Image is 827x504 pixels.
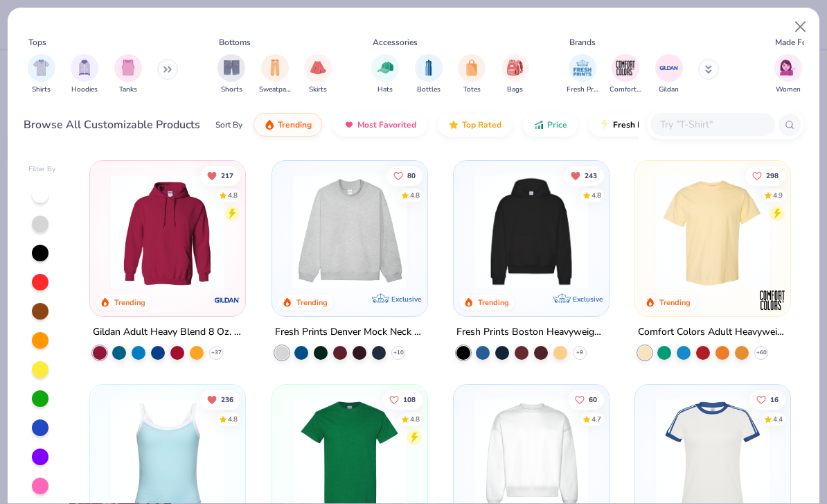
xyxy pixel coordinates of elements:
button: filter button [610,54,641,95]
img: 91acfc32-fd48-4d6b-bdad-a4c1a30ac3fc [468,175,595,288]
span: + 10 [393,349,403,357]
span: Bottles [417,85,441,95]
img: Hats Image [377,60,393,76]
img: Fresh Prints Image [572,58,593,78]
img: Hoodies Image [77,60,92,76]
div: filter for Tanks [114,54,142,95]
span: Sweatpants [259,85,291,95]
img: Tanks Image [121,60,136,76]
div: filter for Sweatpants [259,54,291,95]
button: filter button [71,54,98,95]
div: filter for Shirts [28,54,55,95]
button: filter button [259,54,291,95]
span: Fresh Prints Flash [613,119,684,130]
div: filter for Bottles [415,54,443,95]
div: Bottoms [219,36,251,49]
button: Close [788,14,814,40]
div: 4.8 [409,190,419,200]
span: + 9 [576,349,583,357]
img: trending.gif [264,119,275,130]
button: filter button [415,54,443,95]
span: Price [547,119,567,130]
button: Top Rated [438,113,512,137]
button: Like [745,166,785,185]
span: Exclusive [391,295,421,304]
button: Fresh Prints Flash [589,113,749,137]
span: Women [776,85,801,95]
span: 243 [585,172,597,179]
img: Bags Image [507,60,522,76]
button: Unlike [200,390,240,410]
div: Gildan Adult Heavy Blend 8 Oz. 50/50 Hooded Sweatshirt [93,324,242,341]
span: 80 [407,172,415,179]
span: + 60 [756,349,767,357]
img: TopRated.gif [448,119,459,130]
button: Price [523,113,578,137]
button: filter button [28,54,55,95]
span: 217 [221,172,233,179]
div: filter for Comfort Colors [610,54,641,95]
div: Tops [28,36,46,49]
img: most_fav.gif [344,119,355,130]
span: Top Rated [462,119,501,130]
img: Totes Image [464,60,479,76]
img: 029b8af0-80e6-406f-9fdc-fdf898547912 [649,175,776,288]
span: + 37 [211,349,222,357]
div: Fresh Prints Boston Heavyweight Hoodie [456,324,606,341]
div: Comfort Colors Adult Heavyweight T-Shirt [638,324,788,341]
span: 16 [770,397,779,403]
button: filter button [371,54,399,95]
div: filter for Women [774,54,802,95]
button: Like [749,390,785,410]
span: Trending [278,119,312,130]
div: Made For [775,36,810,49]
div: filter for Bags [501,54,529,95]
div: 4.9 [773,190,783,200]
input: Try "T-Shirt" [659,116,765,132]
div: 4.8 [228,190,238,200]
span: Shirts [32,85,51,95]
div: filter for Skirts [304,54,332,95]
img: Women Image [780,60,796,76]
button: filter button [458,54,486,95]
div: 4.8 [592,190,601,200]
div: filter for Gildan [655,54,683,95]
img: Comfort Colors Image [615,58,636,78]
button: Unlike [564,166,604,185]
span: Gildan [659,85,679,95]
div: filter for Totes [458,54,486,95]
img: Skirts Image [310,60,326,76]
div: 4.7 [592,415,601,425]
span: Totes [463,85,481,95]
button: filter button [774,54,802,95]
img: Bottles Image [421,60,436,76]
div: filter for Fresh Prints [567,54,598,95]
img: Sweatpants Image [267,60,283,76]
span: Skirts [309,85,327,95]
div: filter for Hoodies [71,54,98,95]
img: Shorts Image [224,60,240,76]
button: filter button [655,54,683,95]
span: Shorts [221,85,242,95]
div: 4.8 [409,415,419,425]
span: Exclusive [573,295,603,304]
span: Hats [377,85,393,95]
button: Trending [254,113,322,137]
div: 4.4 [773,415,783,425]
span: Hoodies [71,85,98,95]
button: filter button [501,54,529,95]
img: f5d85501-0dbb-4ee4-b115-c08fa3845d83 [286,175,413,288]
button: Most Favorited [333,113,427,137]
button: Unlike [200,166,240,185]
img: Shirts Image [33,60,49,76]
span: Bags [507,85,523,95]
div: 4.8 [228,415,238,425]
span: 298 [766,172,779,179]
div: Browse All Customizable Products [24,116,200,133]
span: Most Favorited [357,119,416,130]
span: 60 [589,397,597,403]
img: flash.gif [599,119,610,130]
span: Comfort Colors [610,85,641,95]
span: 108 [402,397,415,403]
button: filter button [567,54,598,95]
